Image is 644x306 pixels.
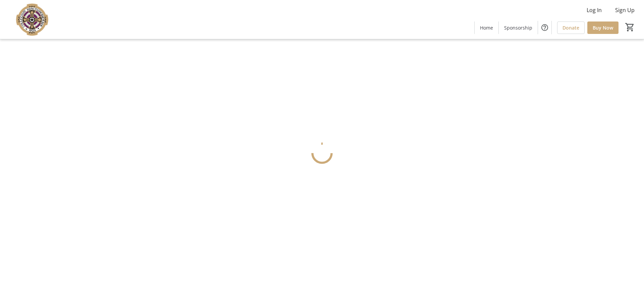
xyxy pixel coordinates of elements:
span: Home [480,24,493,31]
button: Sign Up [610,5,640,15]
span: Sponsorship [504,24,532,31]
button: Help [538,21,551,34]
span: Donate [562,24,579,31]
span: Buy Now [593,24,613,31]
img: VC Parent Association's Logo [4,3,64,36]
a: Home [475,21,498,34]
a: Donate [557,21,585,34]
span: Log In [587,6,602,14]
a: Buy Now [587,21,619,34]
button: Cart [624,21,636,33]
span: Sign Up [615,6,635,14]
button: Log In [581,5,607,15]
a: Sponsorship [499,21,538,34]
